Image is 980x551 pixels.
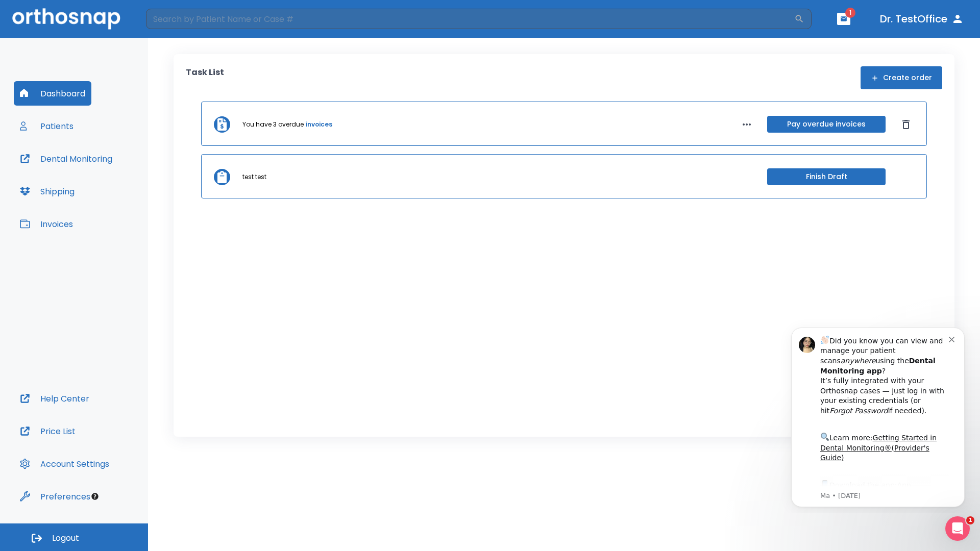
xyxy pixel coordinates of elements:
[44,173,173,182] p: Message from Ma, sent 5w ago
[14,81,91,106] button: Dashboard
[767,116,886,133] button: Pay overdue invoices
[876,10,968,28] button: Dr. TestOffice
[52,533,79,544] span: Logout
[14,146,118,171] button: Dental Monitoring
[44,163,135,181] a: App Store
[12,8,120,29] img: Orthosnap
[14,419,82,443] button: Price List
[14,179,81,204] button: Shipping
[14,114,80,138] button: Patients
[173,16,181,24] button: Dismiss notification
[898,116,914,133] button: Dismiss
[242,172,266,182] p: test test
[186,66,224,89] p: Task List
[845,8,855,18] span: 1
[767,168,886,185] button: Finish Draft
[14,452,115,476] button: Account Settings
[44,160,173,212] div: Download the app: | ​ Let us know if you need help getting started!
[945,516,970,541] iframe: Intercom live chat
[776,318,980,513] iframe: Intercom notifications message
[966,516,974,524] span: 1
[306,120,332,129] a: invoices
[861,66,942,89] button: Create order
[146,9,794,29] input: Search by Patient Name or Case #
[14,212,79,236] button: Invoices
[14,484,96,509] button: Preferences
[90,492,100,501] div: Tooltip anchor
[242,120,304,129] p: You have 3 overdue
[14,386,95,411] button: Help Center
